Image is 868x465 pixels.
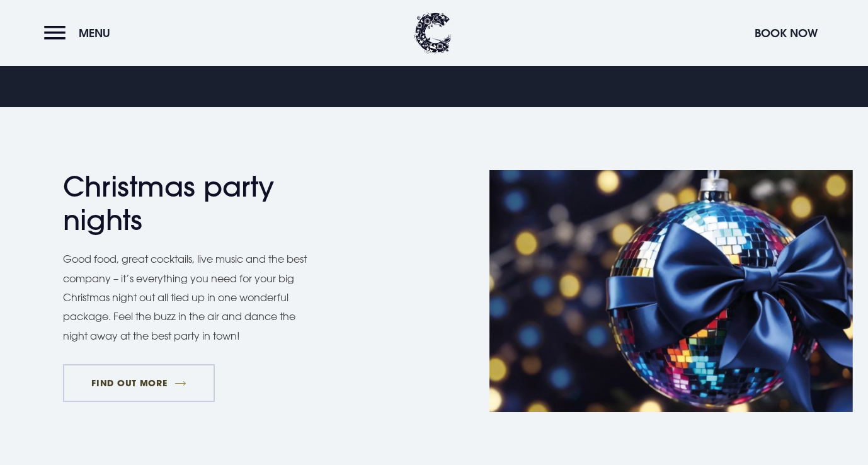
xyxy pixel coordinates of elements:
h2: Christmas party nights [63,170,309,237]
img: Hotel Christmas in Northern Ireland [489,170,853,413]
button: Menu [44,20,117,47]
button: Book Now [748,20,824,47]
a: FIND OUT MORE [63,364,215,402]
span: Menu [79,26,110,40]
img: Clandeboye Lodge [414,13,452,54]
p: Good food, great cocktails, live music and the best company – it’s everything you need for your b... [63,250,321,345]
